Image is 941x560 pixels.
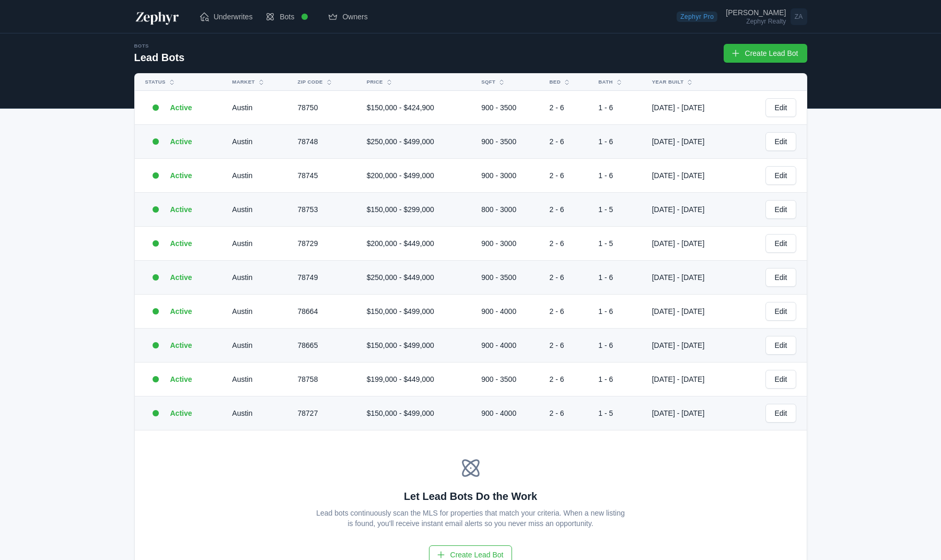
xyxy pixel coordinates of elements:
td: 900 - 4000 [475,295,543,329]
td: Austin [226,91,291,125]
td: 1 - 6 [592,125,645,159]
td: $200,000 - $499,000 [361,159,475,193]
td: 78748 [292,125,361,159]
td: 800 - 3000 [475,193,543,227]
a: Edit [765,302,796,321]
td: 1 - 6 [592,91,645,125]
img: Zephyr Logo [134,8,180,25]
span: Underwrites [214,11,253,22]
a: Edit [765,132,796,151]
td: 78664 [292,295,361,329]
button: Bed [543,74,580,90]
td: $150,000 - $299,000 [361,193,475,227]
span: ZA [791,8,807,25]
h2: Lead Bots [134,50,185,65]
td: $150,000 - $499,000 [361,396,475,430]
td: $199,000 - $449,000 [361,363,475,396]
td: 900 - 3500 [475,125,543,159]
button: Bath [592,74,633,90]
div: Zephyr Realty [726,18,786,25]
td: 2 - 6 [543,227,593,261]
td: 78745 [292,159,361,193]
td: 1 - 5 [592,227,645,261]
td: 78727 [292,396,361,430]
p: Let Lead Bots Do the Work [404,489,537,504]
div: Bots [134,42,185,50]
td: 2 - 6 [543,159,593,193]
td: $250,000 - $499,000 [361,125,475,159]
td: 900 - 3500 [475,363,543,396]
span: Active [170,340,192,351]
td: 1 - 5 [592,193,645,227]
span: Active [170,408,192,418]
td: [DATE] - [DATE] [646,125,739,159]
span: Bots [280,11,294,22]
td: 1 - 6 [592,329,645,363]
td: Austin [226,295,291,329]
a: Create Lead Bot [724,44,807,63]
span: Owners [342,11,367,22]
td: [DATE] - [DATE] [646,329,739,363]
p: Lead bots continuously scan the MLS for properties that match your criteria. When a new listing i... [315,508,626,529]
td: $150,000 - $424,900 [361,91,475,125]
td: [DATE] - [DATE] [646,295,739,329]
td: [DATE] - [DATE] [646,193,739,227]
button: Year Built [646,74,727,90]
a: Edit [765,336,796,355]
a: Edit [765,98,796,117]
a: Owners [321,6,374,27]
a: Edit [765,268,796,287]
td: [DATE] - [DATE] [646,261,739,295]
td: 78758 [292,363,361,396]
a: Edit [765,166,796,185]
td: [DATE] - [DATE] [646,396,739,430]
a: Bots [259,2,321,31]
td: $200,000 - $449,000 [361,227,475,261]
a: Open user menu [726,6,807,27]
td: Austin [226,193,291,227]
div: [PERSON_NAME] [726,9,786,16]
button: SQFT [475,74,530,90]
span: Active [170,102,192,113]
td: 1 - 6 [592,261,645,295]
span: Active [170,204,192,215]
td: 900 - 3000 [475,159,543,193]
td: 78753 [292,193,361,227]
td: 78665 [292,329,361,363]
td: [DATE] - [DATE] [646,363,739,396]
a: Edit [765,370,796,389]
td: [DATE] - [DATE] [646,91,739,125]
td: 2 - 6 [543,91,593,125]
span: Active [170,170,192,181]
td: [DATE] - [DATE] [646,227,739,261]
td: 900 - 4000 [475,396,543,430]
td: Austin [226,329,291,363]
span: Active [170,272,192,283]
td: Austin [226,261,291,295]
td: 900 - 3000 [475,227,543,261]
span: Active [170,238,192,249]
td: Austin [226,227,291,261]
td: $250,000 - $449,000 [361,261,475,295]
td: 1 - 6 [592,159,645,193]
button: Price [361,74,463,90]
td: 78729 [292,227,361,261]
span: Active [170,306,192,317]
td: 900 - 4000 [475,329,543,363]
a: Edit [765,200,796,219]
a: Underwrites [193,6,259,27]
button: Market [226,74,278,90]
td: Austin [226,125,291,159]
td: Austin [226,363,291,396]
td: 2 - 6 [543,396,593,430]
td: [DATE] - [DATE] [646,159,739,193]
td: 1 - 6 [592,295,645,329]
td: Austin [226,396,291,430]
td: Austin [226,159,291,193]
button: Zip Code [292,74,348,90]
td: 78750 [292,91,361,125]
td: 2 - 6 [543,363,593,396]
a: Edit [765,234,796,253]
a: Edit [765,404,796,423]
td: 1 - 5 [592,396,645,430]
